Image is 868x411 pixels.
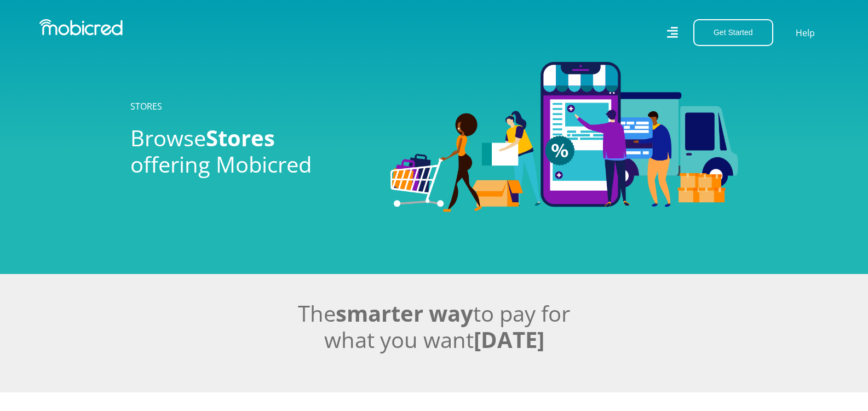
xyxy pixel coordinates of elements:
a: STORES [130,100,162,112]
h2: The to pay for what you want [130,300,738,353]
h2: Browse offering Mobicred [130,125,374,178]
img: Mobicred [39,19,123,36]
button: Get Started [693,19,773,46]
img: Stores [390,62,738,212]
a: Help [795,26,815,40]
span: Stores [206,123,275,153]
